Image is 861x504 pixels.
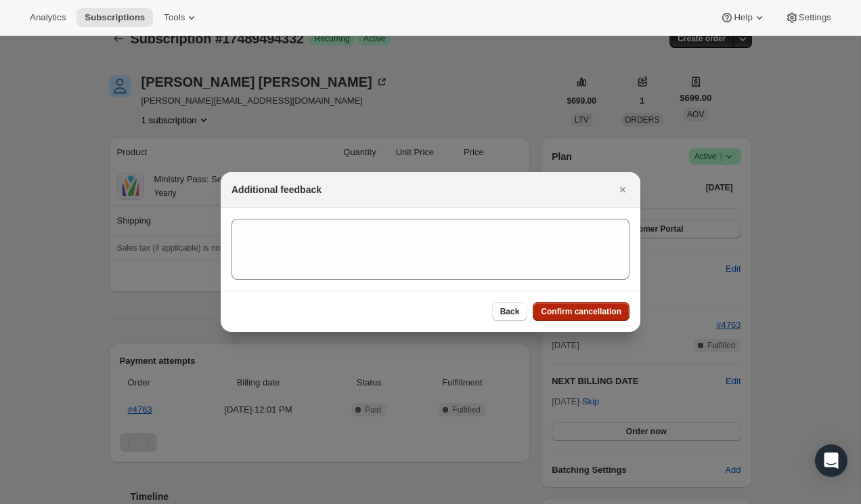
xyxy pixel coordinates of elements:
button: Analytics [22,8,74,27]
button: Subscriptions [76,8,153,27]
h2: Additional feedback [231,183,322,196]
button: Tools [156,8,206,27]
button: Back [492,302,528,321]
button: Close [613,180,632,199]
span: Analytics [30,12,66,23]
span: Confirm cancellation [541,306,621,317]
span: Subscriptions [85,12,145,23]
button: Confirm cancellation [533,302,630,321]
span: Back [500,306,520,317]
div: Open Intercom Messenger [815,444,847,477]
button: Help [712,8,774,27]
span: Settings [799,12,831,23]
span: Tools [164,12,185,23]
button: Settings [777,8,839,27]
span: Help [734,12,752,23]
